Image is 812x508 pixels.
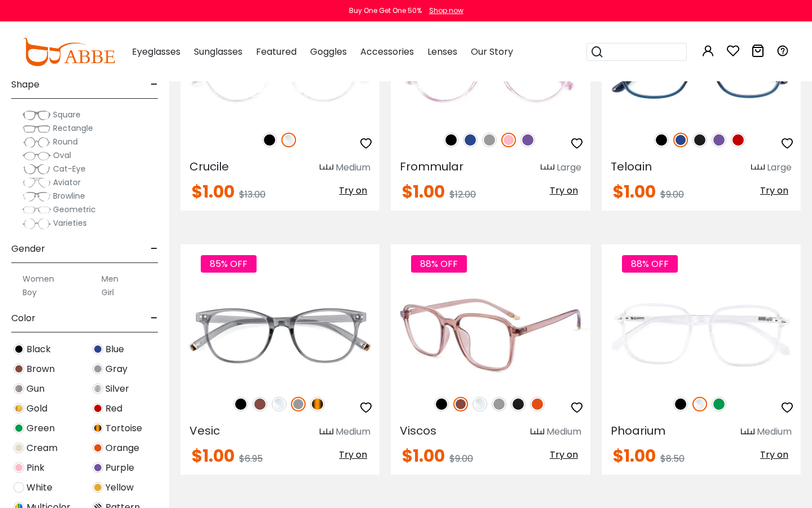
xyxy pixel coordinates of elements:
[349,6,422,16] div: Buy One Get One 50%
[336,425,370,439] div: Medium
[27,481,52,494] span: White
[660,452,685,465] span: $8.50
[23,123,51,134] img: Rectangle.png
[23,150,51,161] img: Oval.png
[613,179,656,204] span: $1.00
[27,343,51,356] span: Black
[400,159,464,174] span: Frommular
[105,362,127,376] span: Gray
[546,425,581,439] div: Medium
[453,397,468,411] img: Brown
[692,133,707,147] img: Matte Black
[473,397,487,411] img: Clear
[611,159,652,174] span: Teloain
[613,444,656,468] span: $1.00
[757,425,792,439] div: Medium
[692,397,707,411] img: Clear
[239,188,266,201] span: $13.00
[101,272,118,286] label: Men
[201,255,257,273] span: 85% OFF
[53,177,81,188] span: Aviator
[92,383,103,394] img: Silver
[92,482,103,493] img: Yellow
[105,402,122,415] span: Red
[757,183,792,198] button: Try on
[434,397,449,411] img: Black
[23,177,51,189] img: Aviator.png
[14,482,24,493] img: White
[760,184,788,197] span: Try on
[14,383,24,394] img: Gun
[14,403,24,414] img: Gold
[767,161,792,174] div: Large
[492,397,506,411] img: Gray
[360,45,414,58] span: Accessories
[281,133,296,147] img: Clear
[444,133,458,147] img: Black
[402,444,445,468] span: $1.00
[27,461,45,475] span: Pink
[14,364,24,374] img: Brown
[53,163,86,174] span: Cat-Eye
[602,285,801,385] img: Fclear Phoarium - Plastic ,Universal Bridge Fit
[151,71,158,98] span: -
[105,461,134,475] span: Purple
[400,423,436,439] span: Viscos
[741,428,754,436] img: size ruler
[336,183,370,198] button: Try on
[14,462,24,473] img: Pink
[53,136,78,147] span: Round
[23,38,115,66] img: abbeglasses.com
[429,6,464,16] div: Shop now
[391,285,590,385] img: Brown Viscos - Plastic ,Universal Bridge Fit
[402,179,445,204] span: $1.00
[189,423,220,439] span: Vesic
[27,441,58,455] span: Cream
[92,423,103,433] img: Tortoise
[530,397,545,411] img: Orange
[336,161,370,174] div: Medium
[550,184,578,197] span: Try on
[23,137,51,148] img: Round.png
[92,364,103,374] img: Gray
[14,344,24,354] img: Black
[310,45,347,58] span: Goggles
[27,422,55,435] span: Green
[23,204,51,216] img: Geometric.png
[27,362,55,376] span: Brown
[92,344,103,354] img: Blue
[511,397,526,411] img: Matte Black
[23,191,51,202] img: Browline.png
[92,462,103,473] img: Purple
[760,448,788,461] span: Try on
[92,443,103,453] img: Orange
[751,164,765,172] img: size ruler
[320,428,333,436] img: size ruler
[53,204,96,215] span: Geometric
[194,45,242,58] span: Sunglasses
[712,133,726,147] img: Purple
[673,133,688,147] img: Blue
[233,397,248,411] img: Black
[501,133,516,147] img: Pink
[151,305,158,332] span: -
[53,122,93,134] span: Rectangle
[53,217,87,229] span: Varieties
[23,272,54,286] label: Women
[23,164,51,175] img: Cat-Eye.png
[23,110,51,121] img: Square.png
[239,452,263,465] span: $6.95
[471,45,513,58] span: Our Story
[449,188,476,201] span: $12.00
[105,481,134,494] span: Yellow
[654,133,669,147] img: Black
[105,343,124,356] span: Blue
[11,305,36,332] span: Color
[132,45,180,58] span: Eyeglasses
[731,133,745,147] img: Red
[11,71,39,98] span: Shape
[151,235,158,262] span: -
[541,164,554,172] img: size ruler
[14,423,24,433] img: Green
